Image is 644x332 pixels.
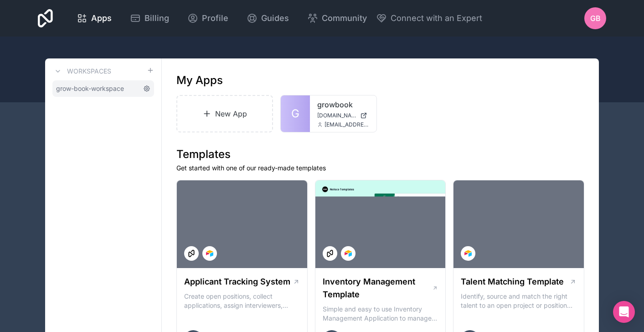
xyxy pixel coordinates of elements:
span: grow-book-workspace [56,84,124,93]
span: Connect with an Expert [391,12,482,25]
span: Profile [202,12,228,25]
a: Apps [69,8,119,28]
a: New App [176,95,273,132]
span: Guides [261,12,289,25]
a: [DOMAIN_NAME] [317,112,369,119]
img: Airtable Logo [206,250,213,257]
span: G [291,106,299,121]
h1: Applicant Tracking System [184,275,290,288]
p: Get started with one of our ready-made templates [176,163,584,173]
a: growbook [317,99,369,110]
span: GB [590,13,601,24]
div: Open Intercom Messenger [613,301,635,323]
a: Community [300,8,374,28]
h1: Templates [176,147,584,162]
h1: Inventory Management Template [323,275,432,301]
a: Billing [123,8,176,28]
a: Workspaces [52,66,111,77]
button: Connect with an Expert [376,12,482,25]
a: Guides [239,8,296,28]
p: Identify, source and match the right talent to an open project or position with our Talent Matchi... [461,292,577,310]
span: Apps [91,12,112,25]
img: Airtable Logo [464,250,472,257]
h1: Talent Matching Template [461,275,564,288]
span: [DOMAIN_NAME] [317,112,356,119]
span: Billing [144,12,169,25]
img: Airtable Logo [345,250,352,257]
h3: Workspaces [67,67,111,76]
p: Simple and easy to use Inventory Management Application to manage your stock, orders and Manufact... [323,305,438,323]
a: Profile [180,8,236,28]
p: Create open positions, collect applications, assign interviewers, centralise candidate feedback a... [184,292,300,310]
a: grow-book-workspace [52,80,154,97]
span: Community [322,12,367,25]
a: G [281,95,310,132]
span: [EMAIL_ADDRESS][DOMAIN_NAME] [325,121,369,128]
h1: My Apps [176,73,223,88]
